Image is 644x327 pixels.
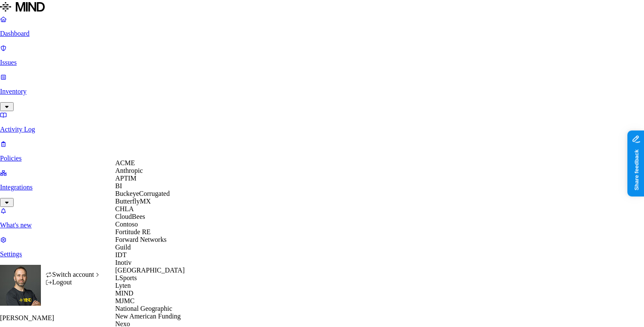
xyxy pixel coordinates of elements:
[115,267,185,274] span: [GEOGRAPHIC_DATA]
[46,278,101,286] div: Logout
[115,159,135,166] span: ACME
[115,282,131,289] span: Lyten
[115,167,143,174] span: Anthropic
[52,271,94,278] span: Switch account
[115,297,135,304] span: MJMC
[115,251,127,258] span: IDT
[115,221,138,228] span: Contoso
[115,290,134,297] span: MIND
[115,228,151,235] span: Fortitude RE
[115,274,137,281] span: LSports
[115,305,172,312] span: National Geographic
[115,175,137,182] span: APTIM
[115,259,132,266] span: Inotiv
[115,236,167,243] span: Forward Networks
[115,244,131,251] span: Guild
[115,198,151,205] span: ButterflyMX
[115,182,122,189] span: BI
[115,313,181,320] span: New American Funding
[115,213,145,220] span: CloudBees
[115,205,134,212] span: CHLA
[115,190,170,197] span: BuckeyeCorrugated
